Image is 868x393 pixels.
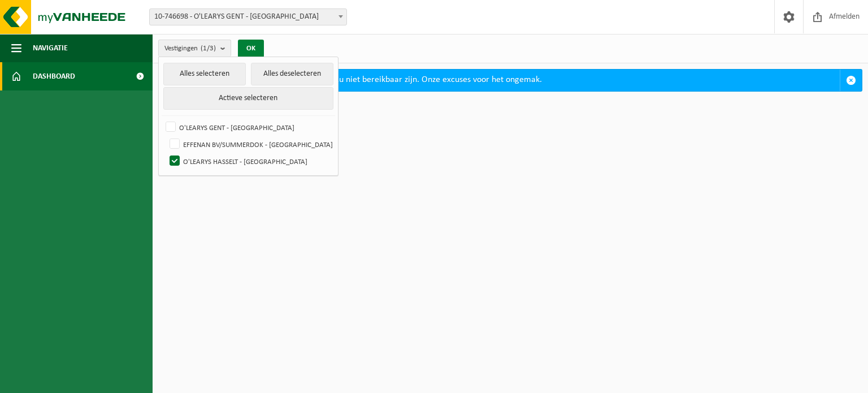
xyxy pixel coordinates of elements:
[163,119,333,136] label: O'LEARYS GENT - [GEOGRAPHIC_DATA]
[33,62,75,90] span: Dashboard
[149,8,347,25] span: 10-746698 - O'LEARYS GENT - GENT
[158,40,231,57] button: Vestigingen(1/3)
[164,40,216,57] span: Vestigingen
[167,136,333,153] label: EFFENAN BV/SUMMERDOK - [GEOGRAPHIC_DATA]
[163,63,246,85] button: Alles selecteren
[179,70,840,91] div: Deze avond zal MyVanheede van 18u tot 21u niet bereikbaar zijn. Onze excuses voor het ongemak.
[167,153,333,170] label: O'LEARYS HASSELT - [GEOGRAPHIC_DATA]
[201,45,216,52] count: (1/3)
[163,87,333,110] button: Actieve selecteren
[251,63,333,85] button: Alles deselecteren
[33,34,68,62] span: Navigatie
[150,9,346,25] span: 10-746698 - O'LEARYS GENT - GENT
[238,40,264,58] button: OK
